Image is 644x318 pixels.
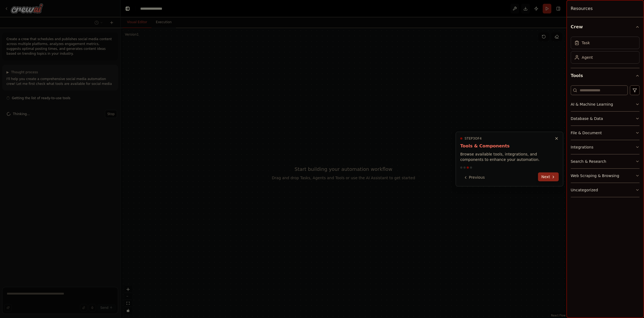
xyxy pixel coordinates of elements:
[460,173,488,182] button: Previous
[538,172,559,181] button: Next
[553,135,560,142] button: Close walkthrough
[460,143,559,149] h3: Tools & Components
[464,136,482,141] span: Step 3 of 4
[460,151,559,162] p: Browse available tools, integrations, and components to enhance your automation.
[124,5,131,12] button: Hide left sidebar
